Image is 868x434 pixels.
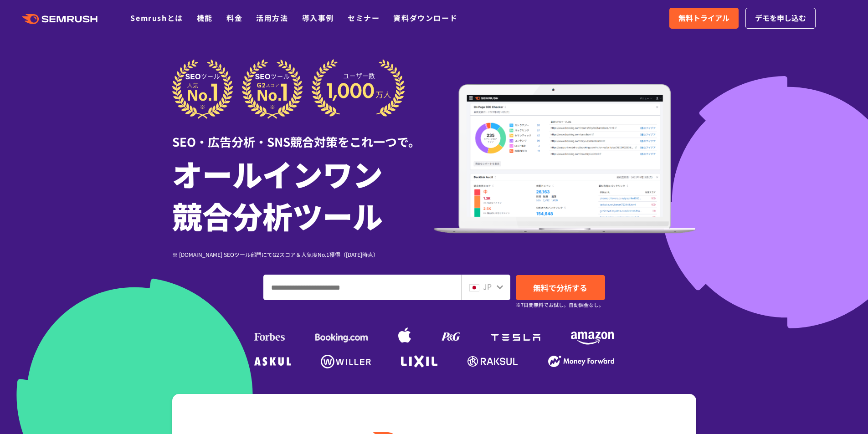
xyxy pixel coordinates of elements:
[348,12,380,23] a: セミナー
[256,12,288,23] a: 活用方法
[172,119,434,150] div: SEO・広告分析・SNS競合対策をこれ一つで。
[678,12,729,24] span: 無料トライアル
[197,12,213,23] a: 機能
[516,301,604,309] small: ※7日間無料でお試し。自動課金なし。
[393,12,457,23] a: 資料ダウンロード
[172,250,434,259] div: ※ [DOMAIN_NAME] SEOツール部門にてG2スコア＆人気度No.1獲得（[DATE]時点）
[302,12,334,23] a: 導入事例
[264,275,461,300] input: ドメイン、キーワードまたはURLを入力してください
[226,12,242,23] a: 料金
[755,12,806,24] span: デモを申し込む
[745,8,816,29] a: デモを申し込む
[516,275,605,300] a: 無料で分析する
[483,281,492,292] span: JP
[533,282,587,293] span: 無料で分析する
[130,12,183,23] a: Semrushとは
[669,8,739,29] a: 無料トライアル
[172,153,434,236] h1: オールインワン 競合分析ツール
